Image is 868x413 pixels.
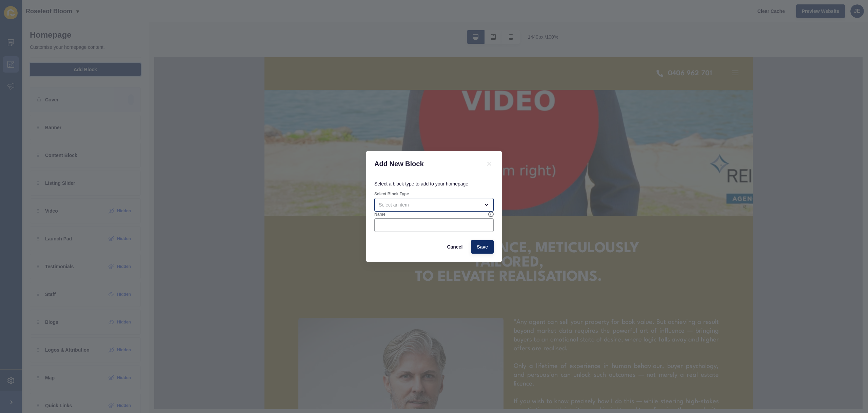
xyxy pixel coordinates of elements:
[391,12,455,20] a: 0406 962 701
[374,191,409,197] label: Select Block Type
[477,243,488,250] span: Save
[3,124,486,155] div: Scroll
[374,212,386,217] label: Name
[403,12,451,20] div: 0406 962 701
[471,240,494,254] button: Save
[441,240,468,254] button: Cancel
[447,243,462,250] span: Cancel
[374,176,494,191] p: Select a block type to add to your homepage
[98,184,391,235] h2: Exquisite guidance, meticulously tailored, to elevate realisations.
[249,260,454,384] p: "Any agent can sell your property for book value. But achieving a result beyond market data requi...
[374,198,494,212] div: open menu
[374,159,477,168] h1: Add New Block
